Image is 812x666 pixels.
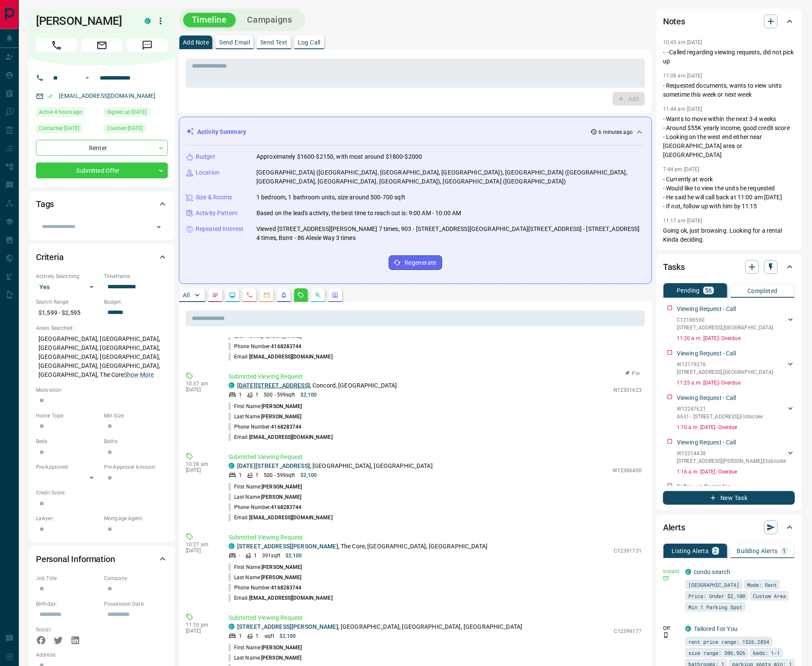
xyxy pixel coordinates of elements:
p: A631 - [STREET_ADDRESS] , Etobicoke [677,413,763,420]
p: First Name: [229,483,302,491]
span: Email [81,38,122,52]
p: [STREET_ADDRESS] , [GEOGRAPHIC_DATA] [677,324,773,332]
a: [EMAIL_ADDRESS][DOMAIN_NAME] [59,92,156,99]
p: - [239,552,240,559]
p: 11:44 am [DATE] [663,106,702,112]
p: Address: [36,651,168,659]
p: 6 minutes ago [599,128,633,136]
p: Completed [747,288,778,294]
p: Lawyer: [36,515,100,522]
p: W12179276 [677,361,773,368]
p: Timeframe: [104,272,168,280]
p: [DATE] [186,467,216,473]
span: 4168283744 [271,424,301,430]
a: [STREET_ADDRESS][PERSON_NAME] [237,543,338,550]
div: Activity Summary6 minutes ago [186,124,645,140]
svg: Listing Alerts [280,292,287,299]
p: Email: [229,433,333,441]
p: Viewing Request - Call [677,305,736,314]
div: Tags [36,194,168,214]
div: condos.ca [229,463,235,469]
span: Mode: Rent [747,580,777,589]
svg: Opportunities [315,292,321,299]
p: [DATE] [186,548,216,554]
div: condos.ca [229,624,235,630]
p: Phone Number: [229,584,302,592]
p: 56 [705,287,712,293]
p: 1 [256,471,259,479]
div: condos.ca [229,382,235,388]
p: $1,599 - $2,595 [36,306,100,320]
p: First Name: [229,644,302,651]
p: Credit Score: [36,489,168,497]
span: Call [36,38,77,52]
svg: Notes [212,292,219,299]
p: , [GEOGRAPHIC_DATA], [GEOGRAPHIC_DATA] [237,462,433,471]
p: N12301623 [613,386,642,394]
span: [PERSON_NAME] [262,403,302,409]
p: Email: [229,514,333,521]
p: Job Title: [36,574,100,582]
span: Contacted [DATE] [39,124,79,133]
div: Submitted Offer [36,163,168,178]
span: Signed up [DATE] [107,108,146,116]
button: Pin [620,370,645,377]
span: [PERSON_NAME] [262,564,302,570]
p: - Wants to move within the next 3-4 weeks - Around $55K yearly income, good credit score - Lookin... [663,115,795,160]
div: Notes [663,11,795,32]
div: Tasks [663,257,795,277]
p: Approximately $1600-$2150, with most around $1800-$2000 [256,152,422,161]
p: Submitted Viewing Request [229,533,642,542]
p: W12386400 [613,467,642,474]
p: [DATE] [186,628,216,634]
h2: Criteria [36,250,64,264]
p: Log Call [298,39,321,45]
h2: Alerts [663,521,685,534]
div: Fri Jun 06 2025 [104,124,168,136]
p: [GEOGRAPHIC_DATA], [GEOGRAPHIC_DATA], [GEOGRAPHIC_DATA], [GEOGRAPHIC_DATA], [GEOGRAPHIC_DATA], [G... [36,332,168,382]
div: Alerts [663,517,795,538]
p: Send Email [219,39,250,45]
p: C12188560 [677,316,773,324]
p: 11:25 a.m. [DATE] - Overdue [677,379,795,387]
span: [PERSON_NAME] [262,645,302,651]
p: Email: [229,594,333,602]
div: condos.ca [685,626,691,632]
span: Min 1 Parking Spot [688,603,742,611]
p: Last Name: [229,493,302,501]
p: 500 - 599 sqft [264,391,295,399]
p: Last Name: [229,574,302,581]
button: Regenerate [389,255,442,270]
p: Motivation: [36,386,168,394]
svg: Email Verified [47,93,53,99]
p: 1:10 a.m. [DATE] - Overdue [677,423,795,431]
span: [PERSON_NAME] [262,484,302,490]
p: First Name: [229,563,302,571]
p: [GEOGRAPHIC_DATA] ([GEOGRAPHIC_DATA], [GEOGRAPHIC_DATA], [GEOGRAPHIC_DATA]), [GEOGRAPHIC_DATA] ([... [256,168,645,186]
svg: Agent Actions [332,292,339,299]
svg: Push Notification Only [663,632,669,638]
p: $2,100 [286,552,302,559]
p: 11:17 am [DATE] [663,218,702,224]
span: Custom Area [753,592,786,600]
p: [STREET_ADDRESS] , [GEOGRAPHIC_DATA] [677,368,773,376]
p: Viewing Request - Call [677,349,736,358]
p: 10:37 am [186,381,216,387]
svg: Lead Browsing Activity [229,292,236,299]
p: 1 [254,552,257,559]
p: 391 sqft [262,552,280,559]
p: 1 bedroom, 1 bathroom units, size around 500-700 sqft [256,193,405,202]
p: 11:10 pm [186,622,216,628]
div: W12179276[STREET_ADDRESS],[GEOGRAPHIC_DATA] [677,359,795,378]
h2: Tasks [663,260,685,274]
p: Company: [104,574,168,582]
p: 1 [239,471,242,479]
p: $2,100 [300,471,317,479]
button: New Task [663,491,795,505]
p: Budget [196,152,215,161]
p: 1 [783,548,786,554]
p: Viewing Request - Call [677,394,736,403]
p: Add Note [183,39,209,45]
p: [STREET_ADDRESS][PERSON_NAME] , Etobicoke [677,457,786,465]
p: Last Name: [229,413,302,420]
